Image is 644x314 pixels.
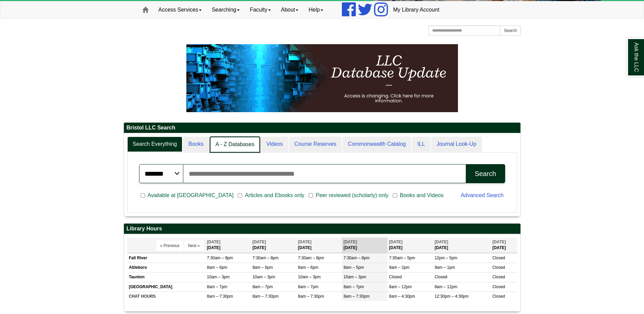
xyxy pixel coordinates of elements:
[344,275,366,279] span: 10am – 3pm
[253,284,273,289] span: 8am – 7pm
[389,265,409,270] span: 9am – 2pm
[492,275,505,279] span: Closed
[298,256,324,260] span: 7:30am – 8pm
[389,294,415,299] span: 8am – 4:30pm
[344,294,370,299] span: 8am – 7:30pm
[492,265,505,270] span: Closed
[435,240,448,244] span: [DATE]
[342,238,387,253] th: [DATE]
[492,284,505,289] span: Closed
[253,265,273,270] span: 8am – 6pm
[207,1,245,18] a: Searching
[313,191,391,199] span: Peer reviewed (scholarly) only
[127,273,205,282] td: Taunton
[186,44,458,112] img: HTML tutorial
[253,240,266,244] span: [DATE]
[127,282,205,292] td: [GEOGRAPHIC_DATA]
[207,294,233,299] span: 8am – 7:30pm
[157,241,183,251] button: « Previous
[207,240,221,244] span: [DATE]
[253,294,279,299] span: 8am – 7:30pm
[127,254,205,263] td: Fall River
[296,238,342,253] th: [DATE]
[388,1,444,18] a: My Library Account
[343,137,411,152] a: Commonwealth Catalog
[253,256,279,260] span: 7:30am – 8pm
[389,256,415,260] span: 7:30am – 5pm
[389,275,402,279] span: Closed
[435,284,457,289] span: 8am – 12pm
[309,192,313,198] input: Peer reviewed (scholarly) only
[298,240,312,244] span: [DATE]
[492,294,505,299] span: Closed
[261,137,288,152] a: Videos
[397,191,446,199] span: Books and Videos
[127,263,205,273] td: Attleboro
[184,241,204,251] button: Next »
[207,265,227,270] span: 8am – 6pm
[298,265,318,270] span: 8am – 6pm
[431,137,482,152] a: Journal Look-Up
[298,284,318,289] span: 8am – 7pm
[124,123,520,133] h2: Bristol LLC Search
[475,170,496,178] div: Search
[435,256,457,260] span: 12pm – 5pm
[435,275,447,279] span: Closed
[205,238,251,253] th: [DATE]
[461,192,503,198] a: Advanced Search
[393,192,397,198] input: Books and Videos
[124,224,520,234] h2: Library Hours
[298,275,321,279] span: 10am – 3pm
[389,284,412,289] span: 8am – 12pm
[433,238,491,253] th: [DATE]
[242,191,307,199] span: Articles and Ebooks only
[298,294,324,299] span: 8am – 7:30pm
[251,238,296,253] th: [DATE]
[238,192,242,198] input: Articles and Ebooks only
[387,238,433,253] th: [DATE]
[344,240,357,244] span: [DATE]
[435,294,468,299] span: 12:30pm – 4:30pm
[412,137,430,152] a: ILL
[183,137,209,152] a: Books
[491,238,517,253] th: [DATE]
[253,275,275,279] span: 10am – 3pm
[210,137,260,153] a: A - Z Databases
[492,256,505,260] span: Closed
[435,265,455,270] span: 9am – 1pm
[207,275,230,279] span: 10am – 3pm
[289,137,342,152] a: Course Reserves
[245,1,276,18] a: Faculty
[466,164,505,183] button: Search
[276,1,304,18] a: About
[344,256,370,260] span: 7:30am – 8pm
[141,192,145,198] input: Available at [GEOGRAPHIC_DATA]
[303,1,328,18] a: Help
[207,256,233,260] span: 7:30am – 8pm
[153,1,207,18] a: Access Services
[145,191,236,199] span: Available at [GEOGRAPHIC_DATA]
[127,292,205,301] td: CHAT HOURS
[127,137,183,152] a: Search Everything
[500,25,520,36] button: Search
[344,284,364,289] span: 8am – 7pm
[389,240,403,244] span: [DATE]
[492,240,506,244] span: [DATE]
[207,284,227,289] span: 8am – 7pm
[344,265,364,270] span: 8am – 5pm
